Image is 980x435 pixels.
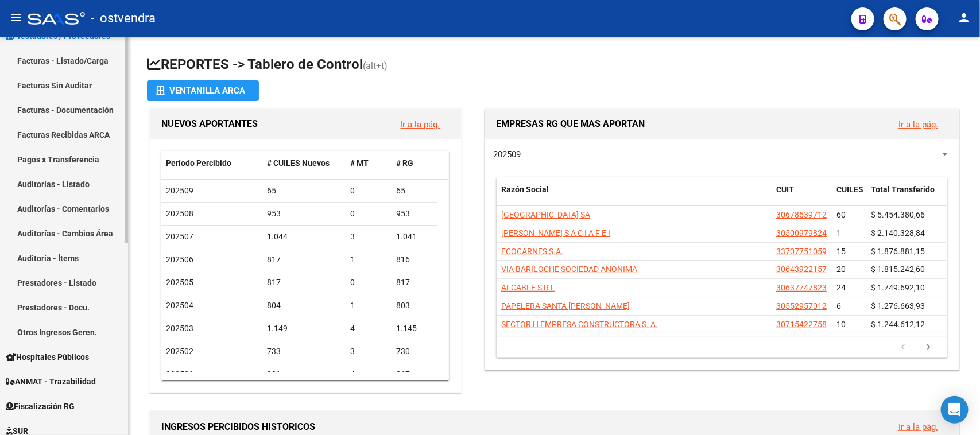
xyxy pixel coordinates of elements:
div: 1 [350,299,387,312]
a: go to previous page [893,341,915,354]
span: 30500979824 [776,228,827,238]
span: 30643922157 [776,265,827,274]
datatable-header-cell: Período Percibido [161,151,262,176]
div: 804 [267,299,342,312]
button: Ir a la pág. [889,114,947,135]
span: $ 1.276.663,93 [871,301,925,310]
div: 0 [350,184,387,197]
span: Razón Social [501,185,549,194]
div: 816 [396,253,433,266]
span: 20 [836,265,846,274]
span: PAPELERA SANTA [PERSON_NAME] [501,301,630,310]
div: 953 [396,207,433,220]
span: 202505 [166,278,193,287]
span: 202509 [166,186,193,195]
span: Hospitales Públicos [6,351,89,363]
span: 6 [836,301,841,310]
span: 15 [836,247,846,256]
span: ALCABLE S R L [501,283,555,292]
span: 33707751059 [776,247,827,256]
h1: REPORTES -> Tablero de Control [147,55,962,75]
span: (alt+t) [363,60,388,71]
div: 803 [396,299,433,312]
div: 817 [267,253,342,266]
div: 817 [267,276,342,289]
span: $ 1.815.242,60 [871,265,925,274]
button: Ir a la pág. [392,114,450,135]
div: 4 [350,322,387,335]
span: 24 [836,283,846,292]
a: Ir a la pág. [898,422,938,432]
span: INGRESOS PERCIBIDOS HISTORICOS [161,421,315,432]
div: 65 [267,184,342,197]
span: $ 1.244.612,12 [871,320,925,329]
span: 202506 [166,255,193,264]
div: 817 [396,368,433,381]
span: 1 [836,228,841,238]
div: 953 [267,207,342,220]
div: 0 [350,276,387,289]
span: VIA BARILOCHE SOCIEDAD ANONIMA [501,265,637,274]
div: 65 [396,184,433,197]
span: $ 2.140.328,84 [871,228,925,238]
span: 202507 [166,232,193,241]
span: ANMAT - Trazabilidad [6,375,96,388]
div: 3 [350,345,387,358]
span: # CUILES Nuevos [267,158,330,168]
datatable-header-cell: Razón Social [497,177,772,215]
span: NUEVOS APORTANTES [161,118,258,129]
span: 202501 [166,370,193,379]
mat-icon: menu [9,11,23,25]
span: 202502 [166,347,193,356]
span: 202508 [166,209,193,218]
div: Ventanilla ARCA [156,80,250,101]
span: - ostvendra [91,6,156,31]
datatable-header-cell: # MT [346,151,392,176]
span: 10 [836,320,846,329]
span: ECOCARNES S.A. [501,247,563,256]
span: CUILES [836,185,863,194]
datatable-header-cell: CUIT [772,177,832,215]
datatable-header-cell: # RG [392,151,437,176]
mat-icon: person [957,11,971,25]
span: $ 1.876.881,15 [871,247,925,256]
span: CUIT [776,185,794,194]
a: Ir a la pág. [898,119,938,130]
span: 30637747823 [776,283,827,292]
div: Open Intercom Messenger [941,396,969,424]
div: 733 [267,345,342,358]
div: 0 [350,207,387,220]
span: # MT [350,158,369,168]
div: 1.044 [267,230,342,243]
div: 1 [350,253,387,266]
span: 30552957012 [776,301,827,310]
div: 1.041 [396,230,433,243]
span: [GEOGRAPHIC_DATA] SA [501,210,590,219]
button: Ventanilla ARCA [147,80,259,101]
span: 60 [836,210,846,219]
span: EMPRESAS RG QUE MAS APORTAN [497,118,645,129]
div: 730 [396,345,433,358]
span: 30715422758 [776,320,827,329]
span: $ 1.749.692,10 [871,283,925,292]
span: Total Transferido [871,185,935,194]
span: Período Percibido [166,158,231,168]
div: 3 [350,230,387,243]
span: 202503 [166,324,193,333]
span: Fiscalización RG [6,400,75,413]
span: [PERSON_NAME] S A C I A F E I [501,228,610,238]
span: 30678539712 [776,210,827,219]
a: Ir a la pág. [401,119,440,130]
div: 821 [267,368,342,381]
span: 202504 [166,301,193,310]
datatable-header-cell: CUILES [832,177,866,215]
div: 1.145 [396,322,433,335]
span: $ 5.454.380,66 [871,210,925,219]
datatable-header-cell: Total Transferido [866,177,947,215]
div: 1.149 [267,322,342,335]
span: 202509 [494,149,521,160]
datatable-header-cell: # CUILES Nuevos [262,151,346,176]
span: SECTOR H EMPRESA CONSTRUCTORA S. A. [501,320,658,329]
span: # RG [396,158,413,168]
a: go to next page [918,341,940,354]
